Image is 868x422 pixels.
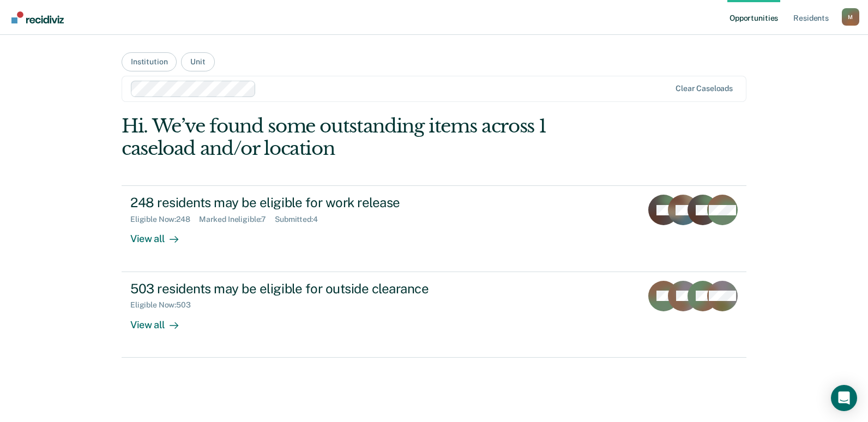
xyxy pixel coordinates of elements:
div: Submitted : 4 [275,215,327,224]
div: Clear caseloads [676,84,733,93]
div: Hi. We’ve found some outstanding items across 1 caseload and/or location [122,115,622,160]
button: Profile dropdown button [842,8,859,26]
button: Institution [122,52,177,71]
div: Eligible Now : 248 [130,215,199,224]
div: M [842,8,859,26]
div: View all [130,224,191,245]
div: View all [130,310,191,331]
img: Recidiviz [11,11,64,23]
div: Marked Ineligible : 7 [199,215,275,224]
div: Open Intercom Messenger [831,385,857,411]
div: 503 residents may be eligible for outside clearance [130,281,513,297]
div: Eligible Now : 503 [130,300,200,310]
a: 503 residents may be eligible for outside clearanceEligible Now:503View all [122,272,746,358]
button: Unit [181,52,214,71]
div: 248 residents may be eligible for work release [130,195,513,210]
a: 248 residents may be eligible for work releaseEligible Now:248Marked Ineligible:7Submitted:4View all [122,185,746,272]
